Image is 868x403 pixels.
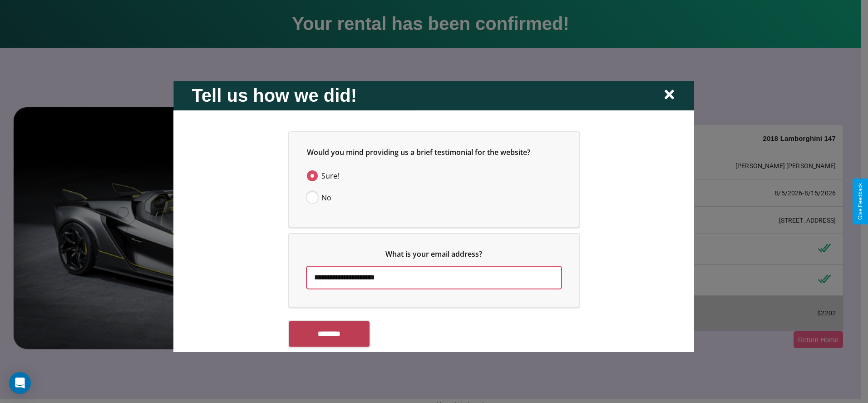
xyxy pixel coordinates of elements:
span: Would you mind providing us a brief testimonial for the website? [307,147,530,157]
span: No [321,192,331,203]
h2: Tell us how we did! [192,85,357,105]
div: Give Feedback [857,183,863,220]
span: Sure! [321,170,339,181]
div: Open Intercom Messenger [9,372,31,394]
span: What is your email address? [386,249,483,259]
